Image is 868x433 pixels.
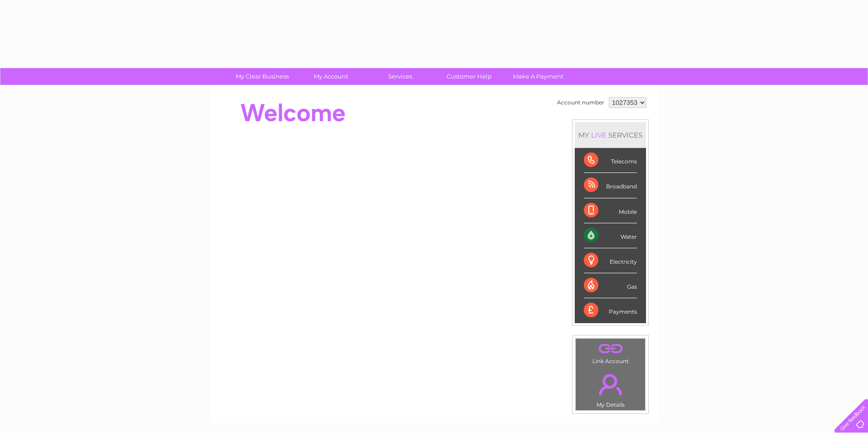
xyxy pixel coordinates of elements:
td: Link Account [575,338,646,367]
a: Make A Payment [501,68,576,85]
a: My Clear Business [225,68,300,85]
div: Telecoms [584,148,637,173]
td: Account number [555,95,607,110]
div: Mobile [584,198,637,223]
a: My Account [294,68,369,85]
a: . [578,369,643,400]
div: Water [584,223,637,248]
a: Services [363,68,438,85]
div: Payments [584,298,637,323]
div: Broadband [584,173,637,198]
a: . [578,341,643,357]
div: LIVE [589,131,608,139]
div: MY SERVICES [575,122,646,148]
div: Electricity [584,248,637,273]
a: Customer Help [432,68,507,85]
td: My Details [575,366,646,411]
div: Gas [584,273,637,298]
